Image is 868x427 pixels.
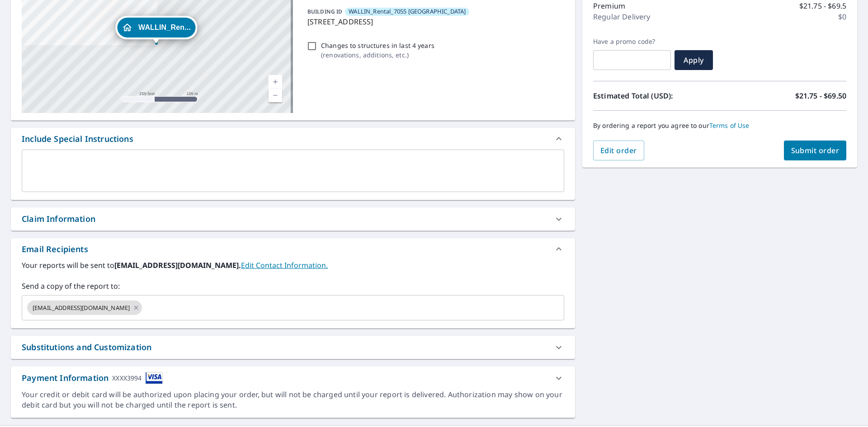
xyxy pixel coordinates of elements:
[11,207,575,230] div: Claim Information
[784,141,847,160] button: Submit order
[791,145,840,155] span: Submit order
[321,41,434,50] p: Changes to structures in last 4 years
[22,281,564,291] label: Send a copy of the report to:
[27,304,135,312] span: [EMAIL_ADDRESS][DOMAIN_NAME]
[838,11,846,22] p: $0
[114,260,241,270] b: [EMAIL_ADDRESS][DOMAIN_NAME].
[593,141,644,160] button: Edit order
[307,16,561,27] p: [STREET_ADDRESS]
[11,238,575,260] div: Email Recipients
[146,372,163,384] img: cardImage
[22,341,151,353] div: Substitutions and Customization
[112,372,142,384] div: XXXX3994
[22,260,564,271] label: Your reports will be sent to
[593,122,846,130] p: By ordering a report you agree to our
[593,0,625,11] p: Premium
[115,16,197,44] div: Dropped pin, building WALLIN_Rental_7055 Bee Ridge, Residential property, 7055 Bee Ridge Rd Saras...
[11,366,575,389] div: Payment InformationXXXX3994cardImage
[682,55,706,65] span: Apply
[22,389,564,410] div: Your credit or debit card will be authorized upon placing your order, but will not be charged unt...
[138,24,191,31] span: WALLIN_Ren...
[600,145,637,155] span: Edit order
[27,300,142,315] div: [EMAIL_ADDRESS][DOMAIN_NAME]
[241,260,328,270] a: EditContactInfo
[22,213,95,225] div: Claim Information
[349,7,466,16] span: WALLIN_Rental_7055 [GEOGRAPHIC_DATA]
[11,336,575,359] div: Substitutions and Customization
[11,128,575,150] div: Include Special Instructions
[593,38,671,46] label: Have a promo code?
[593,90,720,101] p: Estimated Total (USD):
[307,8,342,15] p: BUILDING ID
[675,50,713,70] button: Apply
[593,11,650,22] p: Regular Delivery
[795,90,846,101] p: $21.75 - $69.50
[22,133,133,145] div: Include Special Instructions
[22,372,163,384] div: Payment Information
[22,243,88,255] div: Email Recipients
[269,75,282,89] a: Current Level 17, Zoom In
[709,121,750,130] a: Terms of Use
[799,0,846,11] p: $21.75 - $69.5
[321,50,434,60] p: ( renovations, additions, etc. )
[269,89,282,102] a: Current Level 17, Zoom Out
